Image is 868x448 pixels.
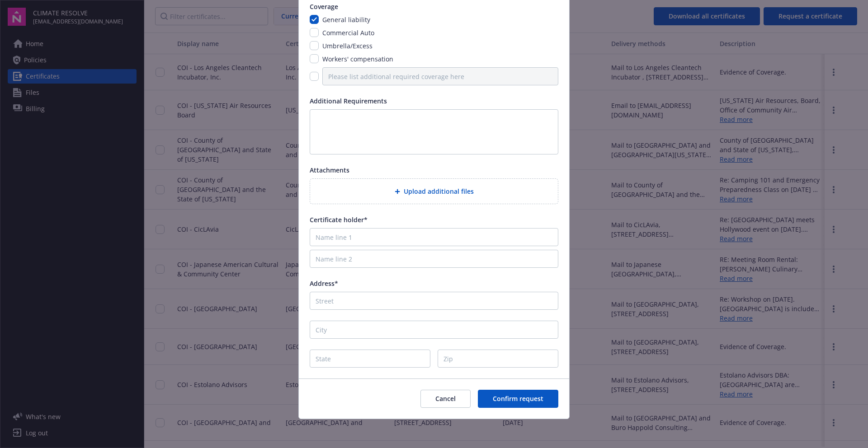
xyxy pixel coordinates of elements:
span: Coverage [310,2,338,11]
span: Workers' compensation [322,55,393,63]
input: Street [310,292,558,310]
input: Name line 1 [310,228,558,246]
div: Upload additional files [310,178,558,204]
input: State [310,350,430,368]
span: Cancel [435,394,456,403]
span: Additional Requirements [310,97,387,105]
input: Zip [438,350,558,368]
span: Upload additional files [404,187,474,196]
span: Confirm request [493,394,543,403]
span: Certificate holder* [310,215,368,224]
span: Attachments [310,166,349,174]
button: Cancel [420,390,471,408]
input: Please list additional required coverage here [322,67,558,85]
span: Umbrella/Excess [322,42,373,50]
input: Name line 2 [310,250,558,268]
span: General liability [322,15,370,24]
input: City [310,321,558,339]
button: Confirm request [478,390,558,408]
span: Commercial Auto [322,28,374,37]
span: Address* [310,279,338,288]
